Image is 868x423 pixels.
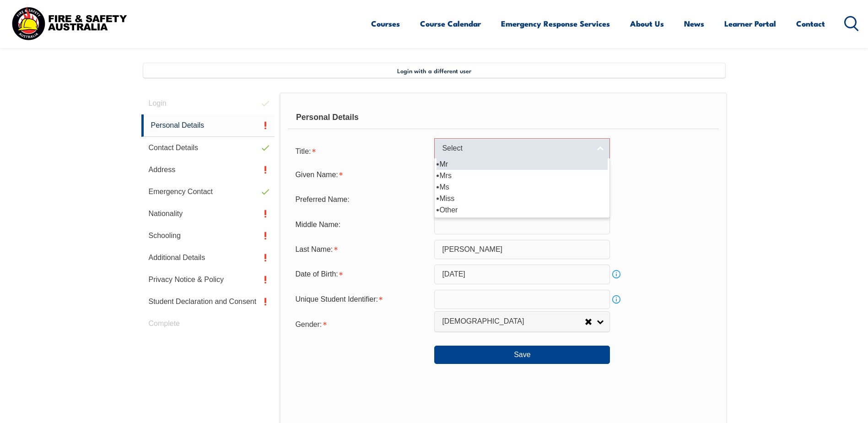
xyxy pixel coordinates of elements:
[610,268,623,281] a: Info
[442,144,590,153] span: Select
[141,225,275,247] a: Schooling
[796,11,825,36] a: Contact
[288,241,434,258] div: Last Name is required.
[141,291,275,313] a: Student Declaration and Consent
[437,181,608,193] li: Ms
[371,11,400,36] a: Courses
[288,106,718,129] div: Personal Details
[442,317,585,326] span: [DEMOGRAPHIC_DATA]
[288,291,434,308] div: Unique Student Identifier is required.
[288,191,434,208] div: Preferred Name:
[141,247,275,269] a: Additional Details
[288,315,434,333] div: Gender is required.
[420,11,481,36] a: Course Calendar
[630,11,664,36] a: About Us
[288,216,434,233] div: Middle Name:
[141,181,275,203] a: Emergency Contact
[141,269,275,291] a: Privacy Notice & Policy
[141,114,275,137] a: Personal Details
[437,158,608,170] li: Mr
[141,203,275,225] a: Nationality
[434,265,610,284] input: Select Date...
[397,67,471,74] span: Login with a different user
[288,266,434,283] div: Date of Birth is required.
[288,166,434,184] div: Given Name is required.
[724,11,776,36] a: Learner Portal
[434,290,610,309] input: 10 Characters no 1, 0, O or I
[437,204,608,216] li: Other
[434,346,610,364] button: Save
[437,170,608,181] li: Mrs
[141,137,275,159] a: Contact Details
[141,159,275,181] a: Address
[295,320,322,328] span: Gender:
[501,11,610,36] a: Emergency Response Services
[610,293,623,306] a: Info
[437,193,608,204] li: Miss
[288,141,434,160] div: Title is required.
[295,147,311,155] span: Title:
[684,11,704,36] a: News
